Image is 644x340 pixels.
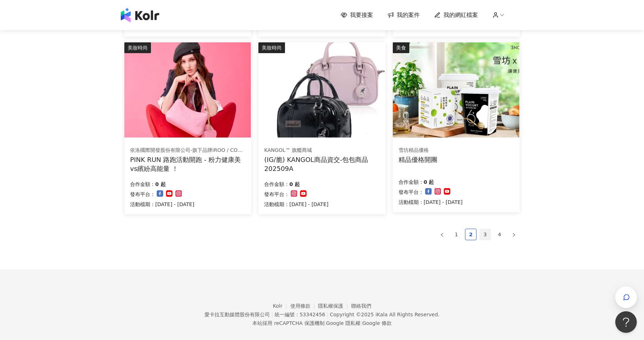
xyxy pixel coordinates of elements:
img: 粉力健康美vs繽紛高能量系列服飾+養膚配件 [124,42,251,138]
a: 4 [494,229,505,240]
span: 本站採用 reCAPTCHA 保護機制 [252,319,391,327]
span: 我的案件 [397,11,420,19]
div: KANGOL™ 旗艦商城 [264,147,379,154]
a: 我的案件 [387,11,420,19]
a: 使用條款 [290,303,318,309]
button: right [508,229,520,240]
a: 2 [465,229,476,240]
p: 活動檔期：[DATE] - [DATE] [264,200,328,209]
a: 我要接案 [341,11,373,19]
p: 發布平台： [130,190,155,199]
li: 3 [479,229,491,240]
p: 發布平台： [264,190,289,199]
li: 2 [465,229,477,240]
p: 發布平台： [399,188,424,196]
a: 3 [480,229,491,240]
p: 活動檔期：[DATE] - [DATE] [399,198,463,206]
li: 1 [451,229,462,240]
span: | [327,312,328,317]
img: 雪坊精品優格 [393,42,519,138]
a: 我的網紅檔案 [434,11,478,19]
a: Google 條款 [362,320,392,326]
span: 我要接案 [350,11,373,19]
div: Copyright © 2025 All Rights Reserved. [330,312,440,317]
img: logo [121,8,159,22]
p: 0 起 [424,178,434,186]
div: 統一編號：53342456 [275,312,325,317]
a: iKala [376,312,388,317]
p: 合作金額： [264,180,289,188]
li: 4 [494,229,505,240]
span: | [325,320,326,326]
p: 合作金額： [399,178,424,186]
span: | [360,320,362,326]
p: 活動檔期：[DATE] - [DATE] [130,200,194,209]
div: 美妝時尚 [124,42,151,53]
span: left [440,233,444,237]
div: 精品優格開團 [399,155,437,164]
div: (IG/脆) KANGOL商品資交-包包商品202509A [264,155,379,173]
img: KANGOL 皮革小方包 商品資交 [258,42,385,138]
span: right [512,233,516,237]
a: Kolr [273,303,290,309]
div: 依洛國際開發股份有限公司-旗下品牌iROO / COZY PUNCH [130,147,245,154]
a: 聯絡我們 [351,303,371,309]
span: | [271,312,273,317]
p: 0 起 [289,180,300,188]
a: 1 [451,229,462,240]
div: 美妝時尚 [258,42,285,53]
button: left [436,229,448,240]
div: 美食 [393,42,409,53]
a: Google 隱私權 [326,320,360,326]
span: 我的網紅檔案 [443,11,478,19]
a: 隱私權保護 [318,303,351,309]
p: 0 起 [155,180,166,188]
iframe: Help Scout Beacon - Open [615,311,637,333]
div: PINK RUN 路跑活動開跑 - 粉力健康美vs繽紛高能量 ！ [130,155,245,173]
p: 合作金額： [130,180,155,188]
li: Next Page [508,229,520,240]
div: 愛卡拉互動媒體股份有限公司 [204,312,270,317]
li: Previous Page [436,229,448,240]
div: 雪坊精品優格 [399,147,437,154]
